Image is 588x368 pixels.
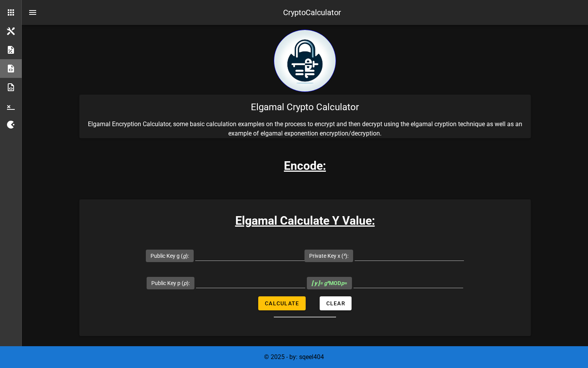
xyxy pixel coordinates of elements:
[79,95,531,120] div: Elgamal Crypto Calculator
[327,279,329,284] sup: x
[284,157,326,174] h3: Encode:
[183,253,186,259] i: g
[79,212,531,229] h3: Elgamal Calculate Y Value:
[309,252,348,260] label: Private Key x ( ):
[283,7,341,18] div: CryptoCalculator
[311,280,329,286] i: = g
[258,296,305,310] button: Calculate
[264,353,324,361] span: © 2025 - by: sqeel404
[184,280,187,286] i: p
[274,86,336,93] a: home
[341,280,344,286] i: p
[23,3,42,22] button: nav-menu-toggle
[79,120,531,138] p: Elgamal Encryption Calculator, some basic calculation examples on the process to encrypt and then...
[343,252,345,257] sup: x
[151,279,190,287] label: Public Key p ( ):
[326,300,345,306] span: Clear
[150,252,189,260] label: Public Key g ( ):
[264,300,299,306] span: Calculate
[311,280,347,286] span: MOD =
[320,296,352,310] button: Clear
[311,280,320,286] b: [ y ]
[274,30,336,92] img: encryption logo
